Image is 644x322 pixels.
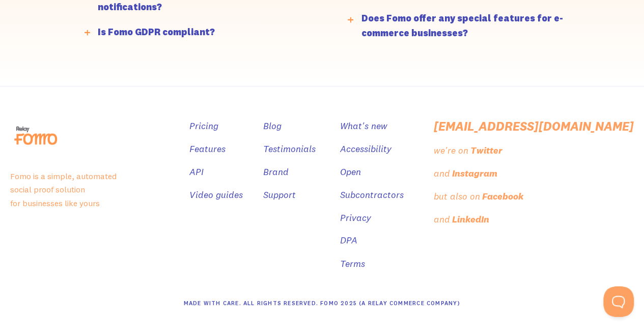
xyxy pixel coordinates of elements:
[98,25,215,40] div: Is Fomo GDPR compliant?
[434,143,468,158] div: we're on
[189,165,204,180] a: API
[189,188,243,203] a: Video guides
[189,119,218,134] a: Pricing
[482,189,525,204] a: Facebook
[263,188,296,203] a: Support
[340,142,391,157] a: Accessibility
[452,166,497,181] div: Instagram
[434,212,450,227] div: and
[434,189,480,204] div: but also on
[340,256,365,271] a: Terms
[452,166,499,181] a: Instagram
[340,211,371,226] a: Privacy
[189,142,226,157] a: Features
[263,142,316,157] a: Testimonials
[340,188,404,203] a: Subcontractors
[452,212,489,227] div: LinkedIn
[263,165,289,180] a: Brand
[603,286,634,317] iframe: Toggle Customer Support
[470,143,505,158] a: Twitter
[470,143,502,158] div: Twitter
[434,119,634,134] a: [EMAIL_ADDRESS][DOMAIN_NAME]
[452,212,491,227] a: LinkedIn
[340,119,387,134] a: What's new
[434,166,450,181] div: and
[361,11,590,41] div: Does Fomo offer any special features for e-commerce businesses?
[10,169,169,210] p: Fomo is a simple, automated social proof solution for businesses like yours
[184,295,461,310] div: Made With Care. All Rights Reserved. Fomo 2025 (A Relay Commerce Company)
[482,189,523,204] div: Facebook
[263,119,282,134] a: Blog
[340,165,361,180] a: Open
[340,233,357,248] a: DPA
